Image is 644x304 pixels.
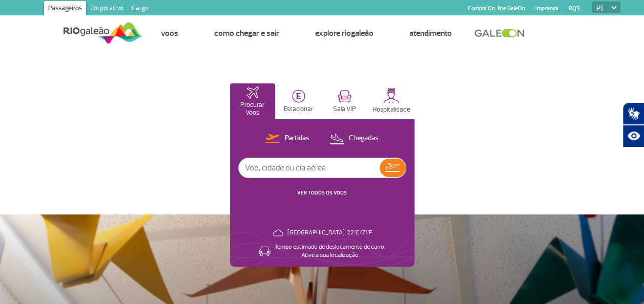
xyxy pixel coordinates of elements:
[246,86,259,99] img: airplaneHomeActive.svg
[622,125,644,147] button: Abrir recursos assistivos.
[622,102,644,125] button: Abrir tradutor de língua de sinais.
[235,101,270,117] p: Procurar Voos
[275,243,385,259] p: Tempo estimado de deslocamento de carro: Ative a sua localização
[368,83,414,119] button: Hospitalidade
[383,88,399,103] img: hospitality.svg
[372,106,410,114] p: Hospitalidade
[349,134,379,143] p: Chegadas
[276,83,321,119] button: Estacionar
[297,189,347,196] a: VER TODOS OS VOOS
[287,229,372,237] p: [GEOGRAPHIC_DATA]: 22°C/71°F
[262,132,313,145] button: Partidas
[622,102,644,147] div: Plugin de acessibilidade da Hand Talk.
[128,1,152,17] a: Cargo
[333,105,356,113] p: Sala VIP
[338,90,351,103] img: vipRoom.svg
[230,83,275,119] button: Procurar Voos
[294,189,350,197] button: VER TODOS OS VOOS
[44,1,86,17] a: Passageiros
[284,105,314,113] p: Estacionar
[292,90,305,103] img: carParkingHome.svg
[535,5,558,12] a: Imprensa
[315,28,373,38] a: Explore RIOgaleão
[86,1,128,17] a: Corporativo
[569,5,580,12] a: RQS
[214,28,279,38] a: Como chegar e sair
[326,132,382,145] button: Chegadas
[468,5,525,12] a: Compra On-line GaleOn
[409,28,451,38] a: Atendimento
[160,28,178,38] a: Voos
[322,83,367,119] button: Sala VIP
[285,134,309,143] p: Partidas
[239,158,380,178] input: Voo, cidade ou cia aérea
